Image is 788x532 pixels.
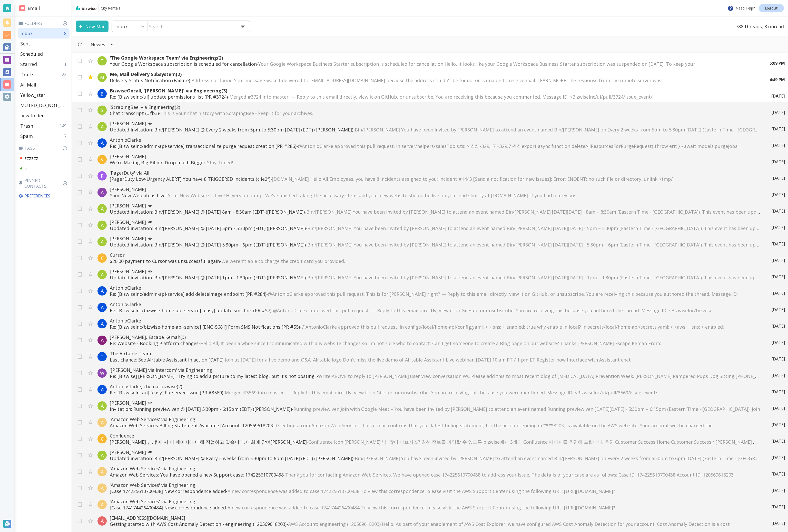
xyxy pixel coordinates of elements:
[101,501,104,508] p: A
[228,488,615,494] span: A new correspondence was added to case 174225610700438 To view this correspondence, please visit ...
[20,30,33,36] p: Inbox
[110,94,761,100] p: Re: [BizwiseInc/ui] update permissions list (PR #3724) -
[160,110,397,116] span: This is your chat history with ScrapingBee - keep it for your archives. ‌ ‌ ‌ ‌ ‌ ‌ ‌ ‌ ‌ ‌ ‌ ‌ ‌...
[110,77,759,83] p: Delivery Status Notification (Failure) -
[101,58,104,64] p: T
[20,123,33,129] p: Trash
[771,274,785,280] p: [DATE]
[110,498,761,505] p: 'Amazon Web Services' via Engineering
[110,406,761,412] p: Invitation: Running preview ven @ [DATE] 5:30pm - 6:15pm (EDT) ([PERSON_NAME]) -
[110,521,761,527] p: Getting started with AWS Cost Anomaly Detection - engineering (120569618203) -
[110,318,761,324] p: AntonioClarke
[101,304,104,310] p: A
[110,357,761,363] p: Last chance: See Airtable Assistant in action [DATE] -
[101,518,104,524] p: A
[110,153,761,159] p: [PERSON_NAME]
[771,471,785,477] p: [DATE]
[771,455,785,460] p: [DATE]
[771,373,785,378] p: [DATE]
[20,61,37,67] p: Starred
[727,5,755,11] p: Need Help?
[19,5,40,12] h2: Email
[110,137,761,143] p: AntonioClarke
[288,521,730,527] span: AWS Account: engineering (120569618203) Hello, As part of your enablement of AWS Cost Explorer, w...
[20,82,36,88] p: All Mail
[759,4,784,12] a: Logout
[168,192,576,198] span: Your New Website is Live! Hi version bump, We've finished taking the necessary steps and your new...
[101,419,104,425] p: A
[101,452,104,458] p: A
[147,21,236,32] input: Search
[18,131,70,141] div: Spam7
[64,31,68,36] p: 8
[20,71,34,78] p: Drafts
[110,203,761,209] p: [PERSON_NAME]
[101,337,104,343] p: A
[272,176,673,182] span: [DOMAIN_NAME] Hello All Employees, you have 8 incidents assigned to you: Incident #1443 [Send a n...
[771,290,785,296] p: [DATE]
[110,455,761,461] p: Updated invitation: Bin/[PERSON_NAME] @ Every 2 weeks from 5:30pm to 6pm [DATE] (EDT) ([PERSON_NA...
[101,321,104,327] p: A
[110,88,761,94] p: BizwiseOncall, '[PERSON_NAME]' via Engineering (3)
[76,6,96,10] img: bizwise
[18,193,68,199] p: Preferences
[207,159,355,166] span: Stay Tuned! ͏ ͏ ͏ ͏ ͏ ͏ ͏ ͏ ͏ ͏ ͏ ͏ ͏ ͏ ͏ ͏ ͏ ͏ ͏ ͏ ͏ ͏ ͏ ͏ ͏ ͏ ͏ ͏ ͏ ͏ ͏ ͏ ͏ ͏ ͏ ͏ ͏ ͏ ͏ ͏ ͏ ͏ ͏...
[60,123,68,129] p: 149
[110,334,761,340] p: [PERSON_NAME], Escape Kemah (3)
[771,110,785,115] p: [DATE]
[18,21,70,26] p: Folders
[24,155,38,161] p: zzzzzz
[771,192,785,197] p: [DATE]
[101,107,103,113] p: S
[18,69,70,80] div: Drafts23
[110,170,761,176] p: 'PagerDuty' via All
[101,485,104,491] p: A
[101,6,120,11] p: City Rentals
[771,241,785,247] p: [DATE]
[771,126,785,132] p: [DATE]
[110,104,761,110] p: 'ScrapingBee' via Engineering (2)
[18,49,70,59] div: Scheduled
[101,91,104,97] p: B
[110,324,761,330] p: Re: [BizwiseInc/bizwise-home-api-service] [ENG-5681] Form SMS Notifications (PR #55) -
[110,55,759,61] p: 'The Google Workspace Team' via Engineering (2)
[18,145,70,151] p: Tags
[771,389,785,395] p: [DATE]
[110,285,761,291] p: AntonioClarke
[110,176,761,182] p: [PagerDuty Low-Urgency ALERT] You have 8 TRIGGERED Incidents (c4e2f) -
[110,472,761,478] p: Amazon Web Services: You have opened a new Support case: 174225610700438 -
[771,323,785,329] p: [DATE]
[101,354,104,360] p: T
[100,370,104,376] p: W
[110,389,761,396] p: Re: [BizwiseInc/ui] [easy] Fix server issue (PR #3569) -
[110,373,761,379] p: Re: [Bizwise] [PERSON_NAME]: 'Trying to add a picture to my latest blog, but it's not posting.' -
[298,143,738,149] span: @AntonioClarke approved this pull request. In server/helpers/salesTools.ts: > @@ -329,17 +329,7 @...
[101,156,104,163] p: V
[110,186,761,192] p: [PERSON_NAME]
[18,80,70,90] div: All Mail
[771,159,785,165] p: [DATE]
[101,436,104,442] p: C
[75,40,84,49] button: Refresh
[64,61,68,67] p: 1
[771,438,785,444] p: [DATE]
[110,422,761,429] p: Amazon Web Services Billing Statement Available [Account: 120569618203] -
[110,400,761,406] p: [PERSON_NAME]
[18,153,70,163] div: zzzzzz
[771,142,785,148] p: [DATE]
[771,504,785,510] p: [DATE]
[101,222,104,228] p: A
[101,239,104,245] p: A
[268,291,738,297] span: @AntonioClarke approved this pull request. This is for [PERSON_NAME] right? — Reply to this email...
[110,159,761,166] p: We're Making Big Billion Drop much Bigger -
[18,59,70,69] div: Starred1
[110,268,761,274] p: [PERSON_NAME]
[18,28,70,39] div: Inbox8
[110,482,761,488] p: 'Amazon Web Services' via Engineering
[110,252,761,258] p: Cursor
[110,235,761,242] p: [PERSON_NAME]
[20,133,33,139] p: Spam
[101,189,104,195] p: A
[110,274,761,281] p: Updated invitation: Bin/[PERSON_NAME] @ [DATE] 1pm - 1:30pm (EDT) ([PERSON_NAME]) -
[770,77,785,82] p: 4:49 PM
